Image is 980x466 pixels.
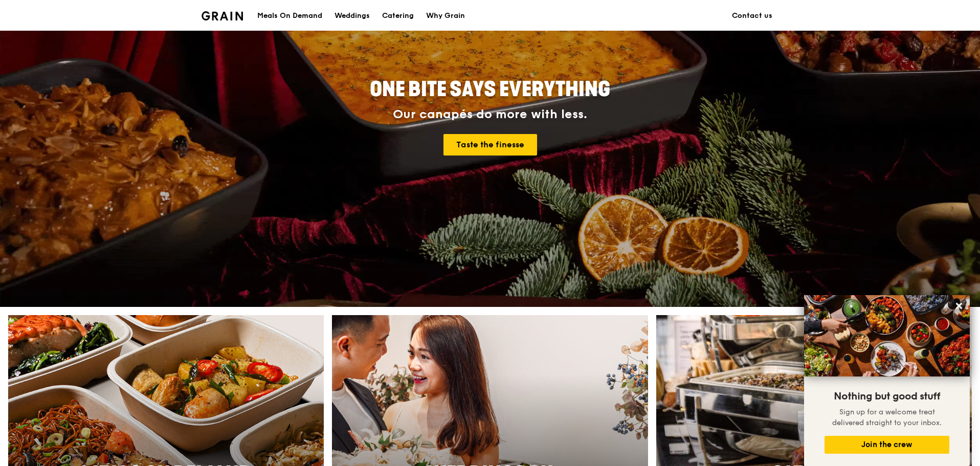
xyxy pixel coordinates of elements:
[834,390,940,403] span: Nothing but good stuff
[328,1,376,31] a: Weddings
[202,11,243,20] img: Grain
[257,1,322,31] div: Meals On Demand
[426,1,465,31] div: Why Grain
[804,295,970,376] img: DSC07876-Edit02-Large.jpeg
[306,107,674,122] div: Our canapés do more with less.
[443,134,537,156] a: Taste the finesse
[335,1,370,31] div: Weddings
[951,298,967,314] button: Close
[376,1,420,31] a: Catering
[420,1,471,31] a: Why Grain
[832,408,942,427] span: Sign up for a welcome treat delivered straight to your inbox.
[825,436,949,454] button: Join the crew
[370,77,610,102] span: ONE BITE SAYS EVERYTHING
[382,1,414,31] div: Catering
[726,1,778,31] a: Contact us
